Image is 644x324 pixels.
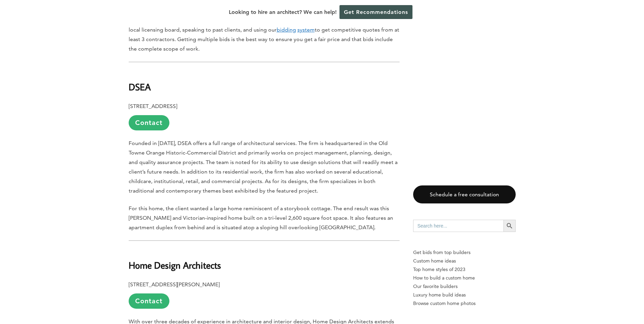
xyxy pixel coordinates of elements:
[129,103,177,109] b: [STREET_ADDRESS]
[129,115,169,130] a: Contact
[339,5,412,19] a: Get Recommendations
[413,257,516,265] a: Custom home ideas
[129,16,400,54] p: If you are thinking about , we recommend checking each builder’s license with the local licensing...
[129,81,151,93] b: DSEA
[297,26,315,33] u: system
[413,282,516,291] a: Our favorite builders
[413,220,503,232] input: Search here...
[129,281,220,288] b: [STREET_ADDRESS][PERSON_NAME]
[129,259,221,271] b: Home Design Architects
[413,299,516,308] a: Browse custom home photos
[413,248,516,257] p: Get bids from top builders
[129,293,169,309] a: Contact
[413,265,516,274] a: Top home styles of 2023
[413,274,516,282] a: How to build a custom home
[129,140,398,194] span: Founded in [DATE], DSEA offers a full range of architectural services. The firm is headquartered ...
[129,204,400,232] p: For this home, the client wanted a large home reminiscent of a storybook cottage. The end result ...
[277,26,296,33] u: bidding
[413,185,516,203] a: Schedule a free consultation
[506,222,513,230] svg: Search
[413,291,516,299] a: Luxury home build ideas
